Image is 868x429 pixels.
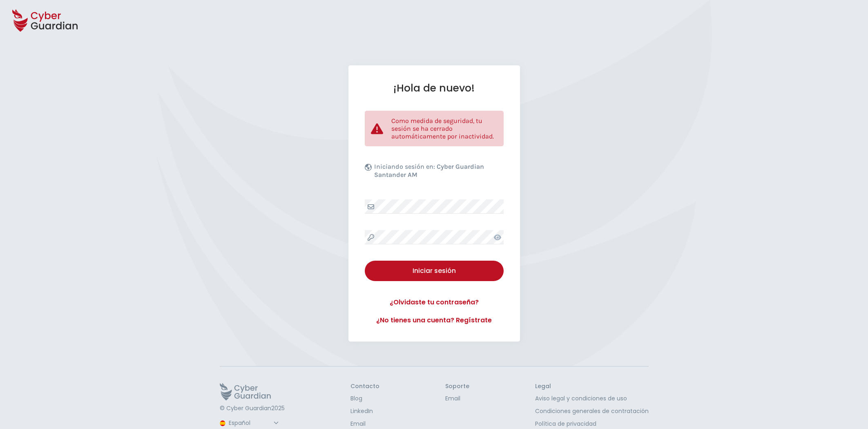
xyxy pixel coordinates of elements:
button: Iniciar sesión [365,261,504,281]
h3: Contacto [350,383,379,390]
p: © Cyber Guardian 2025 [220,405,285,412]
p: Iniciando sesión en: [374,163,502,183]
b: Cyber Guardian Santander AM [374,163,484,179]
a: LinkedIn [350,407,379,416]
a: Condiciones generales de contratación [535,407,649,416]
img: region-logo [220,420,225,426]
a: Email [445,394,469,403]
h3: Legal [535,383,649,390]
h1: ¡Hola de nuevo! [365,82,504,94]
a: ¿No tienes una cuenta? Regístrate [365,315,504,325]
h3: Soporte [445,383,469,390]
a: ¿Olvidaste tu contraseña? [365,297,504,307]
p: Como medida de seguridad, tu sesión se ha cerrado automáticamente por inactividad. [391,117,498,140]
a: Blog [350,394,379,403]
a: Email [350,420,379,428]
a: Política de privacidad [535,420,649,428]
a: Aviso legal y condiciones de uso [535,394,649,403]
div: Iniciar sesión [371,266,498,276]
